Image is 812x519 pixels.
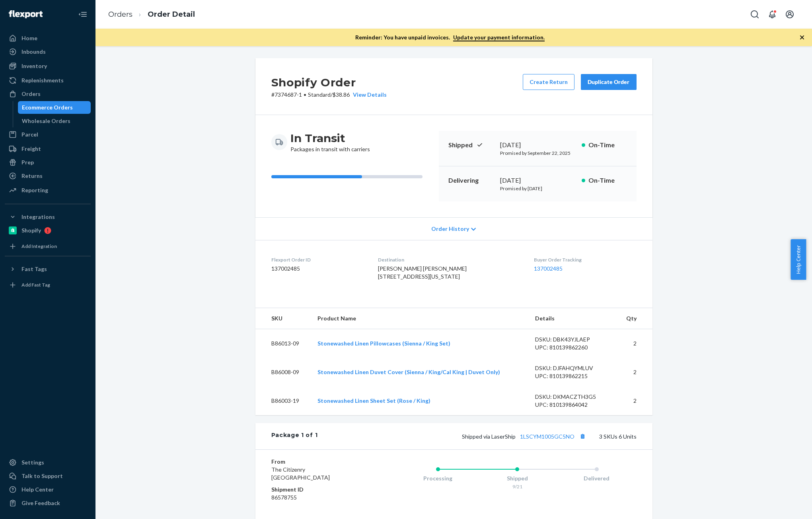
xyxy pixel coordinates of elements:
[18,101,91,114] a: Ecommerce Orders
[500,185,575,192] p: Promised by [DATE]
[462,433,588,440] span: Shipped via LaserShip
[588,140,627,150] p: On-Time
[317,431,636,441] div: 3 SKUs 6 Units
[578,431,588,441] button: Copy tracking number
[5,88,91,100] a: Orders
[523,74,574,90] button: Create Return
[21,131,38,139] div: Parcel
[782,6,798,22] button: Open account menu
[5,483,91,496] a: Help Center
[311,308,529,329] th: Product Name
[308,91,331,98] span: Standard
[271,256,365,263] dt: Flexport Order ID
[500,176,575,185] div: [DATE]
[304,91,306,98] span: •
[21,472,63,480] div: Talk to Support
[520,433,574,440] a: 1LSCYM1005GC5NO
[5,156,91,169] a: Prep
[22,117,70,125] div: Wholesale Orders
[477,474,557,482] div: Shipped
[535,393,610,401] div: DSKU: DKMACZTH3G5
[21,172,43,180] div: Returns
[75,6,91,22] button: Close Navigation
[764,6,780,22] button: Open notifications
[21,186,48,194] div: Reporting
[21,459,44,466] div: Settings
[378,256,521,263] dt: Destination
[378,265,467,280] span: [PERSON_NAME] [PERSON_NAME] [STREET_ADDRESS][US_STATE]
[5,45,91,58] a: Inbounds
[448,176,494,185] p: Delivering
[271,466,330,481] span: The Citizenry [GEOGRAPHIC_DATA]
[21,90,41,98] div: Orders
[21,145,41,153] div: Freight
[22,103,73,111] div: Ecommerce Orders
[791,239,806,280] button: Help Center
[616,308,652,329] th: Qty
[21,499,60,507] div: Give Feedback
[5,240,91,253] a: Add Integration
[148,10,195,19] a: Order Detail
[21,48,46,56] div: Inbounds
[21,62,47,70] div: Inventory
[557,474,637,482] div: Delivered
[255,358,311,386] td: B86008-09
[271,486,366,494] dt: Shipment ID
[255,329,311,358] td: B86013-09
[9,10,43,18] img: Flexport logo
[21,34,37,42] div: Home
[535,336,610,343] div: DSKU: DBK43YJLAEP
[21,265,47,273] div: Fast Tags
[431,225,469,233] span: Order History
[616,329,652,358] td: 2
[108,10,132,19] a: Orders
[477,483,557,490] div: 9/21
[5,128,91,141] a: Parcel
[535,372,610,380] div: UPC: 810139862215
[271,265,365,273] dd: 137002485
[271,494,366,501] dd: 86578755
[747,6,763,22] button: Open Search Box
[355,33,545,41] p: Reminder: You have unpaid invoices.
[500,150,575,156] p: Promised by September 22, 2025
[255,308,311,329] th: SKU
[290,131,370,145] h3: In Transit
[317,369,500,375] a: Stonewashed Linen Duvet Cover (Sienna / King/Cal King | Duvet Only)
[616,358,652,386] td: 2
[21,486,54,494] div: Help Center
[21,226,41,234] div: Shopify
[5,497,91,509] button: Give Feedback
[271,431,318,441] div: Package 1 of 1
[21,243,57,250] div: Add Integration
[21,281,50,288] div: Add Fast Tag
[453,34,545,41] a: Update your payment information.
[5,184,91,197] a: Reporting
[535,401,610,409] div: UPC: 810139864042
[271,91,387,99] p: # 7374687-1 / $38.86
[581,74,637,90] button: Duplicate Order
[255,386,311,415] td: B86003-19
[271,458,366,466] dt: From
[271,74,387,91] h2: Shopify Order
[5,60,91,72] a: Inventory
[18,115,91,127] a: Wholesale Orders
[500,140,575,150] div: [DATE]
[616,386,652,415] td: 2
[21,158,34,166] div: Prep
[5,470,91,482] button: Talk to Support
[529,308,616,329] th: Details
[588,176,627,185] p: On-Time
[535,343,610,351] div: UPC: 810139862260
[290,131,370,153] div: Packages in transit with carriers
[102,3,201,26] ol: breadcrumbs
[534,256,636,263] dt: Buyer Order Tracking
[317,340,450,347] a: Stonewashed Linen Pillowcases (Sienna / King Set)
[534,265,563,272] a: 137002485
[317,397,430,404] a: Stonewashed Linen Sheet Set (Rose / King)
[5,74,91,87] a: Replenishments
[21,213,55,221] div: Integrations
[535,364,610,372] div: DSKU: DJFAHQYMLUV
[5,224,91,237] a: Shopify
[21,76,64,84] div: Replenishments
[5,170,91,182] a: Returns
